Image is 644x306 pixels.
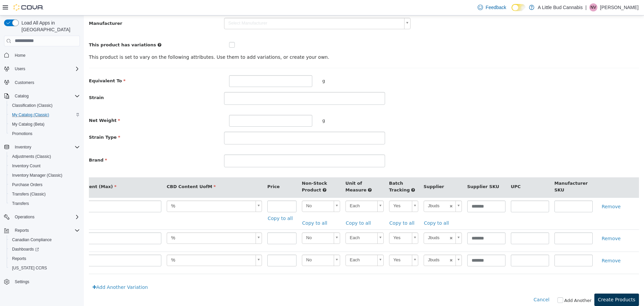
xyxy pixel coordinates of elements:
span: Unit of Measure [262,165,283,177]
div: g [233,60,249,69]
a: Yes [305,185,334,196]
a: Customers [12,79,37,87]
span: Promotions [9,130,80,138]
span: Inventory Count [9,162,80,170]
a: Select Manufacturer [140,2,327,14]
span: Transfers [9,200,80,208]
a: Adjustments (Classic) [9,152,54,161]
span: Customers [15,80,34,85]
a: Copy to all [218,202,247,214]
span: Strain [5,80,20,85]
div: Nick Vanderwal [589,3,597,11]
a: Transfers [9,200,32,208]
span: Catalog [12,92,80,100]
span: Manufacturer [5,5,38,10]
a: % [83,185,178,196]
a: % [83,239,178,251]
button: Catalog [1,91,83,101]
a: Yes [305,239,334,251]
span: % [83,239,169,250]
span: Operations [12,213,80,221]
button: Create Products [511,278,555,291]
span: Home [12,51,80,59]
span: Inventory [15,144,31,150]
button: Inventory [1,142,83,152]
span: Jbuds [340,185,364,196]
a: Copy to all [262,202,291,214]
a: Copy to all [183,197,213,209]
span: Dashboards [12,247,39,252]
span: No [218,217,247,228]
span: My Catalog (Beta) [12,122,45,127]
a: Canadian Compliance [9,236,54,244]
span: Price [183,169,196,174]
span: Select Manufacturer [141,3,318,13]
span: Purchase Orders [9,181,80,189]
span: Purchase Orders [12,182,43,187]
button: Reports [7,254,83,263]
a: Jbuds [340,217,378,228]
span: My Catalog (Classic) [12,112,49,118]
a: Each [262,239,300,251]
span: Load All Apps in [GEOGRAPHIC_DATA] [19,19,80,33]
span: Transfers (Classic) [9,190,80,198]
a: [US_STATE] CCRS [9,264,50,272]
a: Inventory Manager (Classic) [9,171,65,179]
span: My Catalog (Classic) [9,111,80,119]
span: Users [15,66,25,72]
span: % [83,185,169,196]
span: Classification (Classic) [9,101,80,110]
span: Batch Tracking [305,165,326,177]
p: A Little Bud Cannabis [538,3,583,11]
a: Reports [9,255,29,263]
a: Copy to all [305,202,334,214]
span: Reports [12,256,26,261]
a: Transfers (Classic) [9,190,48,198]
span: UPC [427,169,437,174]
span: Jbuds [340,217,364,228]
span: Each [262,217,291,228]
span: Adjustments (Classic) [12,154,51,159]
span: CBD Content UofM [83,169,132,174]
button: My Catalog (Classic) [7,110,83,120]
button: [US_STATE] CCRS [7,263,83,273]
a: My Catalog (Beta) [9,120,47,128]
a: Classification (Classic) [9,101,55,110]
span: Canadian Compliance [9,236,80,244]
span: Transfers [12,201,29,206]
span: Reports [15,228,29,233]
a: Promotions [9,130,35,138]
span: My Catalog (Beta) [9,120,80,128]
a: No [218,239,256,251]
button: Promotions [7,129,83,138]
span: Net Weight [5,102,36,107]
span: Inventory Manager (Classic) [12,173,62,178]
span: Users [12,65,80,73]
span: Classification (Classic) [12,103,53,108]
p: | [585,3,587,11]
button: Users [12,65,28,73]
span: Supplier SKU [383,169,416,174]
label: Add Another [480,282,507,289]
button: Customers [1,78,83,87]
p: [PERSON_NAME] [600,3,639,11]
button: Operations [1,212,83,222]
span: % [83,217,169,228]
span: Non-Stock Product [218,165,243,177]
a: My Catalog (Classic) [9,111,52,119]
button: Classification (Classic) [7,101,83,110]
span: Brand [5,142,23,147]
a: Remove [514,185,541,198]
span: Each [262,185,291,196]
button: Inventory Count [7,161,83,171]
span: Operations [15,214,35,220]
span: Jbuds [340,239,364,250]
span: Settings [12,277,80,286]
a: No [218,185,256,196]
div: g [233,99,249,108]
button: Operations [12,213,37,221]
span: Canadian Compliance [12,237,52,243]
button: Catalog [12,92,31,100]
span: This product has variations [5,27,72,32]
button: Reports [12,226,32,234]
